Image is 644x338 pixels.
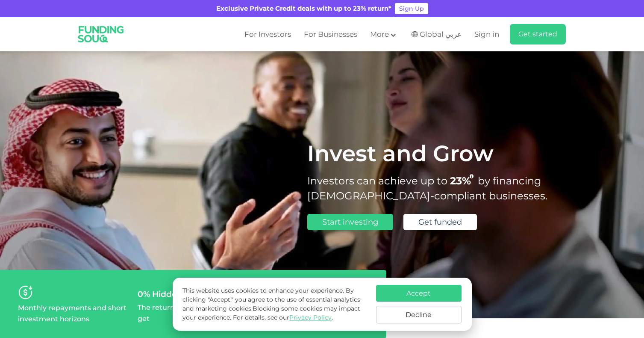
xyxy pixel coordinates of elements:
[470,174,473,179] i: 23% IRR (expected) ~ 15% Net yield (expected)
[138,302,249,324] p: The return you see is what you get
[182,305,360,321] span: Blocking some cookies may impact your experience.
[138,289,249,299] div: 0% Hidden Fees
[302,27,359,42] a: For Businesses
[216,4,391,14] div: Exclusive Private Credit deals with up to 23% return*
[376,285,462,302] button: Accept
[376,306,462,323] button: Decline
[450,175,478,187] span: 23%
[307,175,547,202] span: by financing [DEMOGRAPHIC_DATA]-compliant businesses.
[412,31,418,37] img: SA Flag
[472,27,499,42] a: Sign in
[182,286,367,322] p: This website uses cookies to enhance your experience. By clicking "Accept," you agree to the use ...
[403,214,477,230] a: Get funded
[307,140,494,167] span: Invest and Grow
[395,3,428,14] a: Sign Up
[72,19,130,50] img: Logo
[289,314,332,321] a: Privacy Policy
[18,285,33,300] img: personaliseYourRisk
[518,30,557,38] span: Get started
[322,217,378,227] span: Start investing
[242,27,293,42] a: For Investors
[370,30,389,39] span: More
[420,30,462,39] span: Global عربي
[474,30,499,39] span: Sign in
[307,175,447,187] span: Investors can achieve up to
[18,302,129,325] p: Monthly repayments and short investment horizons
[307,214,393,230] a: Start investing
[233,314,333,321] span: For details, see our .
[418,217,462,227] span: Get funded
